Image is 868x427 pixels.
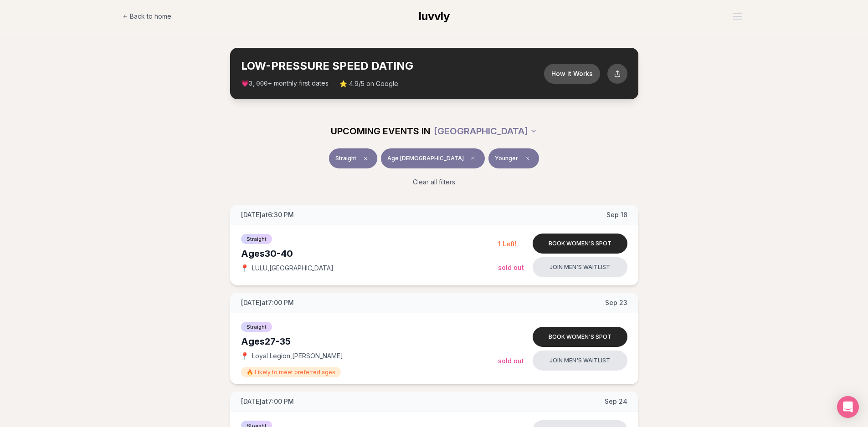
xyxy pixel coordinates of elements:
[241,298,294,307] span: [DATE] at 7:00 PM
[407,172,461,192] button: Clear all filters
[329,148,377,168] button: StraightClear event type filter
[331,125,430,137] span: UPCOMING EVENTS IN
[241,352,248,360] span: 📍
[249,80,268,87] span: 3,000
[241,59,544,73] h2: LOW-PRESSURE SPEED DATING
[252,351,343,361] span: Loyal Legion , [PERSON_NAME]
[419,10,450,23] span: luvvly
[419,9,450,24] a: luvvly
[488,148,539,168] button: YoungerClear preference
[241,322,272,332] span: Straight
[498,264,524,271] span: Sold Out
[241,367,341,377] span: 🔥 Likely to meet preferred ages
[123,7,171,25] a: Back to home
[241,264,248,272] span: 📍
[335,155,356,162] span: Straight
[533,234,627,254] button: Book women's spot
[533,257,627,277] button: Join men's waitlist
[241,234,272,244] span: Straight
[434,121,537,141] button: [GEOGRAPHIC_DATA]
[837,396,859,418] div: Open Intercom Messenger
[360,153,371,164] span: Clear event type filter
[605,298,627,307] span: Sep 23
[339,79,398,88] span: ⭐ 4.9/5 on Google
[498,357,524,365] span: Sold Out
[241,247,498,260] div: Ages 30-40
[252,264,334,273] span: LULU , [GEOGRAPHIC_DATA]
[522,153,533,164] span: Clear preference
[533,351,627,371] button: Join men's waitlist
[387,155,464,162] span: Age [DEMOGRAPHIC_DATA]
[241,397,294,406] span: [DATE] at 7:00 PM
[729,10,746,23] button: Open menu
[606,210,627,219] span: Sep 18
[241,335,498,348] div: Ages 27-35
[381,148,485,168] button: Age [DEMOGRAPHIC_DATA]Clear age
[495,155,518,162] span: Younger
[241,79,329,88] span: 💗 + monthly first dates
[605,397,627,406] span: Sep 24
[533,327,627,347] button: Book women's spot
[241,210,294,219] span: [DATE] at 6:30 PM
[544,64,600,84] button: How it Works
[498,240,517,248] span: 1 Left!
[130,12,171,21] span: Back to home
[467,153,478,164] span: Clear age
